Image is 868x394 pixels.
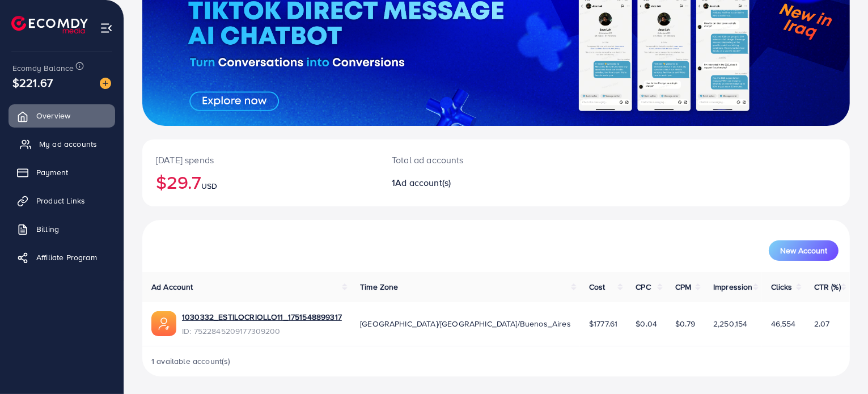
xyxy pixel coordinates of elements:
span: Product Links [36,195,85,206]
span: Time Zone [360,281,398,293]
a: Payment [9,161,115,184]
a: Overview [9,104,115,127]
img: menu [100,22,113,35]
h2: $29.7 [156,171,365,193]
a: Billing [9,218,115,240]
span: Ecomdy Balance [12,62,74,74]
span: Overview [36,110,70,121]
span: Clicks [771,281,793,293]
p: Total ad accounts [392,153,541,167]
h2: 1 [392,177,541,188]
span: New Account [780,247,827,255]
span: Ad Account [151,281,193,293]
button: New Account [769,240,839,261]
span: USD [201,180,217,192]
span: Billing [36,223,59,235]
span: $0.04 [636,318,657,329]
span: CTR (%) [814,281,841,293]
span: $0.79 [675,318,695,329]
img: image [100,78,111,89]
span: Ad account(s) [395,176,451,189]
img: ic-ads-acc.e4c84228.svg [151,311,176,336]
span: Affiliate Program [36,252,97,263]
span: 1 available account(s) [151,355,231,367]
p: [DATE] spends [156,153,365,167]
span: CPC [636,281,650,293]
a: Affiliate Program [9,246,115,269]
span: $221.67 [12,74,53,91]
a: My ad accounts [9,133,115,155]
span: 2.07 [814,318,830,329]
a: Product Links [9,189,115,212]
img: logo [11,16,88,33]
span: 46,554 [771,318,796,329]
span: CPM [675,281,691,293]
span: ID: 7522845209177309200 [182,325,342,337]
span: Cost [589,281,606,293]
a: 1030332_ESTILOCRIOLLO11_1751548899317 [182,311,342,323]
span: $1777.61 [589,318,617,329]
span: My ad accounts [39,138,97,150]
span: Payment [36,167,68,178]
span: [GEOGRAPHIC_DATA]/[GEOGRAPHIC_DATA]/Buenos_Aires [360,318,571,329]
span: 2,250,154 [713,318,747,329]
span: Impression [713,281,753,293]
